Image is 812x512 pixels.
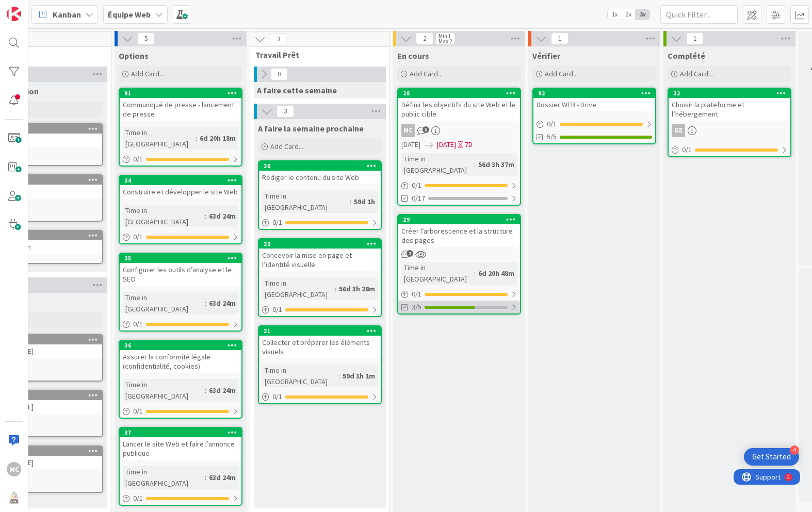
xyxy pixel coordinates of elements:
img: Visit kanbanzone.com [7,7,21,21]
div: Créer l’arborescence et la structure des pages [398,224,520,247]
span: 5 [137,32,155,45]
span: Support [22,2,47,14]
div: Définir les objectifs du site Web et le public cible [398,98,520,121]
div: 32 [669,89,790,98]
span: 2 [407,250,413,257]
span: 0 / 1 [682,144,692,155]
div: Lancer le site Web et faire l’annonce publique [120,437,241,460]
span: 1 [551,32,569,45]
div: Communiqué de presse - lancement de presse [120,98,241,121]
span: Add Card... [680,69,713,78]
span: : [350,196,351,207]
div: 91Communiqué de presse - lancement de presse [120,89,241,121]
span: 3 [277,105,294,118]
div: 0/1 [259,390,381,403]
span: Add Card... [410,69,443,78]
span: 1x [608,9,622,20]
div: MC [7,462,21,476]
div: 63d 24m [206,385,238,396]
div: Time in [GEOGRAPHIC_DATA] [401,262,474,285]
div: 91 [124,90,241,97]
div: 0/1 [398,179,520,192]
div: 34Construire et développer le site Web [120,176,241,199]
div: Rédiger le contenu du site Web [259,171,381,184]
span: : [205,385,206,396]
span: [DATE] [401,139,420,150]
div: 33Concevoir la mise en page et l’identité visuelle [259,239,381,271]
span: 0 [270,68,288,80]
span: 3x [636,9,649,20]
div: Max 2 [439,39,452,44]
span: [DATE] [437,139,456,150]
div: 31 [264,327,381,335]
div: Time in [GEOGRAPHIC_DATA] [262,277,335,300]
div: Dossier WEB - Drive [533,98,655,111]
div: Choisir la plateforme et l’hébergement [669,98,790,121]
span: 0 / 1 [272,304,282,315]
div: Min 1 [439,34,451,39]
span: Add Card... [131,69,164,78]
div: 29Créer l’arborescence et la structure des pages [398,215,520,247]
span: 0/17 [412,193,425,204]
input: Quick Filter... [660,5,738,24]
div: Assurer la conformité légale (confidentialité, cookies) [120,350,241,373]
div: 59d 1h [351,196,378,207]
div: 7D [465,139,473,150]
span: Travail Prêt [255,49,377,60]
div: 63d 24m [206,298,238,309]
span: 5/5 [547,131,557,142]
div: 0/1 [259,216,381,229]
span: 2 [416,32,433,45]
span: 0 / 1 [133,154,143,164]
div: 0/1 [120,318,241,331]
div: 37 [124,429,241,436]
div: MC [401,124,415,137]
div: Time in [GEOGRAPHIC_DATA] [262,365,338,387]
div: Time in [GEOGRAPHIC_DATA] [401,153,474,176]
div: 36 [124,342,241,349]
div: 35 [124,255,241,262]
div: 36Assurer la conformité légale (confidentialité, cookies) [120,341,241,373]
div: 33 [264,240,381,247]
span: 0 / 1 [133,319,143,329]
div: 0/1 [120,153,241,166]
span: Add Card... [270,142,303,151]
div: Time in [GEOGRAPHIC_DATA] [262,190,350,213]
span: Vérifier [532,51,560,61]
div: 28 [398,89,520,98]
div: Time in [GEOGRAPHIC_DATA] [123,379,205,402]
div: 32 [673,90,790,97]
span: : [196,133,197,144]
div: GE [672,124,685,137]
div: 28Définir les objectifs du site Web et le public cible [398,89,520,121]
span: : [205,210,206,222]
div: 0/1 [669,143,790,156]
span: : [338,370,340,382]
div: Time in [GEOGRAPHIC_DATA] [123,466,205,489]
div: Configurer les outils d’analyse et le SEO [120,263,241,286]
span: 0 / 1 [412,180,421,191]
div: 31Collecter et préparer les éléments visuels [259,326,381,358]
div: Time in [GEOGRAPHIC_DATA] [123,292,205,315]
div: 56d 3h 37m [476,159,517,170]
span: 0 / 1 [547,119,557,129]
div: MC [398,124,520,137]
span: : [474,159,476,170]
div: 6d 20h 18m [197,133,238,144]
div: 91 [120,89,241,98]
span: 0 / 1 [133,232,143,242]
span: : [205,472,206,483]
div: 63d 24m [206,210,238,222]
div: 92 [533,89,655,98]
span: 1 [686,32,704,45]
div: 63d 24m [206,472,238,483]
span: 3/5 [412,302,421,312]
div: 0/1 [120,405,241,418]
span: Complété [668,51,705,61]
b: Équipe Web [108,9,151,20]
div: Collecter et préparer les éléments visuels [259,336,381,358]
div: 37 [120,428,241,437]
div: Get Started [752,452,791,462]
div: 0/1 [259,303,381,316]
div: 35 [120,254,241,263]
